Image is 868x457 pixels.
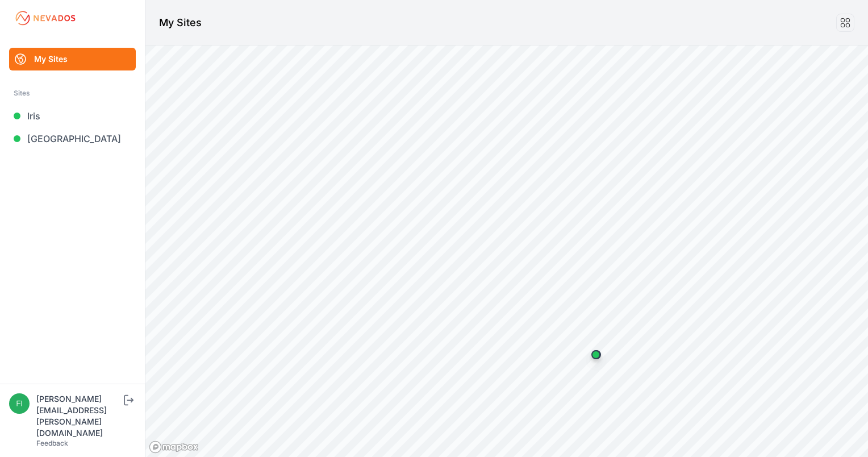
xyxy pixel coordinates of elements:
a: My Sites [9,48,136,70]
canvas: Map [145,45,868,457]
div: [PERSON_NAME][EMAIL_ADDRESS][PERSON_NAME][DOMAIN_NAME] [36,393,122,439]
h1: My Sites [159,15,202,31]
div: Map marker [585,343,607,366]
div: Sites [14,86,131,100]
img: fidel.lopez@prim.com [9,393,30,414]
a: [GEOGRAPHIC_DATA] [9,127,136,150]
a: Mapbox logo [149,441,199,454]
a: Iris [9,105,136,127]
img: Nevados [14,9,77,27]
a: Feedback [36,439,68,447]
